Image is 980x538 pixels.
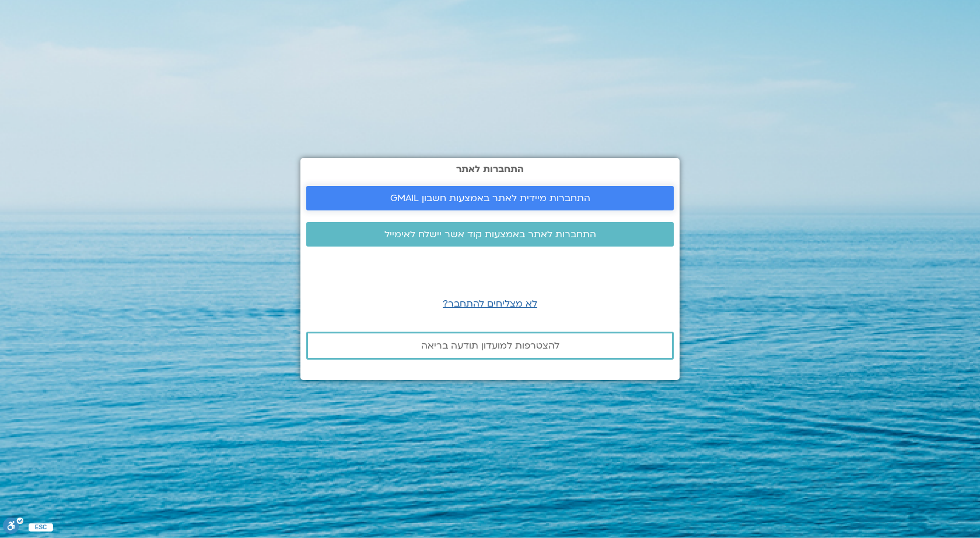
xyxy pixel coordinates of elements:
[443,297,537,310] a: לא מצליחים להתחבר?
[421,340,559,351] span: להצטרפות למועדון תודעה בריאה
[390,193,590,203] span: התחברות מיידית לאתר באמצעות חשבון GMAIL
[306,332,674,360] a: להצטרפות למועדון תודעה בריאה
[384,229,596,240] span: התחברות לאתר באמצעות קוד אשר יישלח לאימייל
[306,222,674,247] a: התחברות לאתר באמצעות קוד אשר יישלח לאימייל
[306,186,674,210] a: התחברות מיידית לאתר באמצעות חשבון GMAIL
[306,164,674,174] h2: התחברות לאתר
